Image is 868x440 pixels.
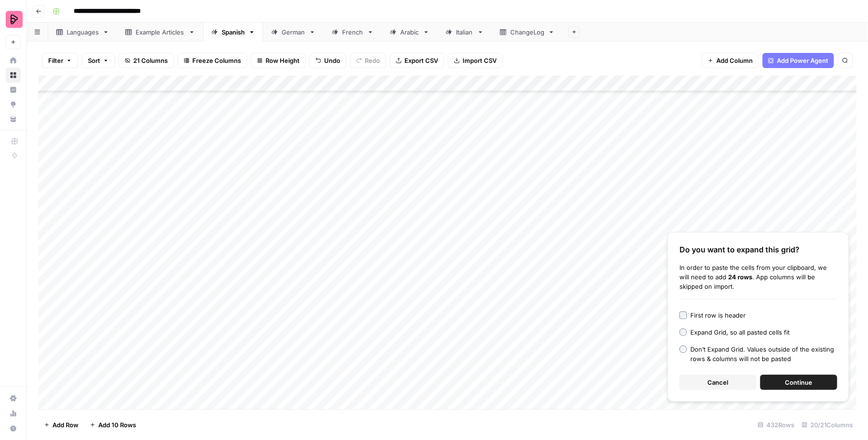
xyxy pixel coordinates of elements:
[6,421,21,436] button: Help + Support
[777,56,828,65] span: Add Power Agent
[679,345,687,353] input: Don’t Expand Grid. Values outside of the existing rows & columns will not be pasted
[492,23,563,42] a: ChangeLog
[42,53,78,68] button: Filter
[691,311,746,320] div: First row is header
[67,27,99,37] div: Languages
[6,97,21,112] a: Opportunities
[222,27,245,37] div: Spanish
[6,8,21,31] button: Workspace: Preply
[324,56,340,65] span: Undo
[785,378,813,387] span: Continue
[88,56,100,65] span: Sort
[448,53,503,68] button: Import CSV
[679,263,837,291] div: In order to paste the cells from your clipboard, we will need to add . App columns will be skippe...
[400,27,419,37] div: Arabic
[691,328,790,337] div: Expand Grid, so all pasted cells fit
[282,27,305,37] div: German
[6,82,21,97] a: Insights
[251,53,306,68] button: Row Height
[760,375,837,390] button: Continue
[98,420,136,430] span: Add 10 Rows
[716,56,753,65] span: Add Column
[708,378,729,387] span: Cancel
[365,56,380,65] span: Redo
[48,23,117,42] a: Languages
[679,328,687,336] input: Expand Grid, so all pasted cells fit
[691,345,837,363] div: Don’t Expand Grid. Values outside of the existing rows & columns will not be pasted
[119,53,174,68] button: 21 Columns
[178,53,247,68] button: Freeze Columns
[6,406,21,421] a: Usage
[463,56,497,65] span: Import CSV
[350,53,386,68] button: Redo
[6,68,21,83] a: Browse
[6,391,21,406] a: Settings
[404,56,438,65] span: Export CSV
[6,112,21,127] a: Your Data
[679,375,756,390] button: Cancel
[48,56,63,65] span: Filter
[6,53,21,68] a: Home
[798,417,857,432] div: 20/21 Columns
[266,56,300,65] span: Row Height
[38,417,84,432] button: Add Row
[390,53,444,68] button: Export CSV
[324,23,382,42] a: French
[82,53,115,68] button: Sort
[263,23,324,42] a: German
[117,23,203,42] a: Example Articles
[342,27,363,37] div: French
[456,27,473,37] div: Italian
[438,23,492,42] a: Italian
[679,311,687,319] input: First row is header
[309,53,346,68] button: Undo
[679,244,837,255] div: Do you want to expand this grid?
[136,27,185,37] div: Example Articles
[192,56,241,65] span: Freeze Columns
[763,53,834,68] button: Add Power Agent
[754,417,798,432] div: 432 Rows
[702,53,759,68] button: Add Column
[84,417,142,432] button: Add 10 Rows
[510,27,544,37] div: ChangeLog
[728,273,752,281] b: 24 rows
[52,420,78,430] span: Add Row
[133,56,168,65] span: 21 Columns
[203,23,263,42] a: Spanish
[6,11,23,28] img: Preply Logo
[382,23,438,42] a: Arabic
